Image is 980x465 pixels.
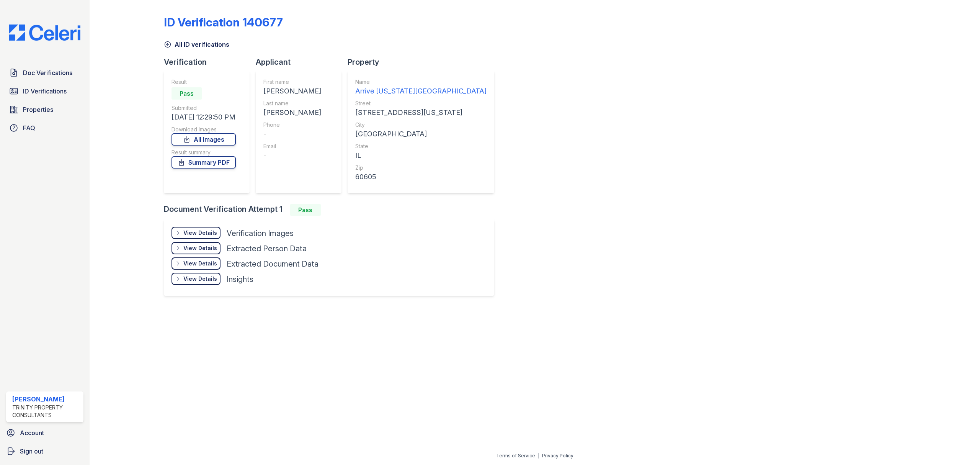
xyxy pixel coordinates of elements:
[171,112,236,123] div: [DATE] 12:29:50 PM
[263,78,321,86] div: First name
[164,204,500,216] div: Document Verification Attempt 1
[355,78,487,86] div: Name
[355,172,487,182] div: 60605
[23,123,35,133] span: FAQ
[538,453,539,458] div: |
[171,133,236,146] a: All Images
[3,25,87,41] img: CE_Logo_Blue-a8612792a0a2168367f1c8372b55b34899dd931a85d93a1a3d3e32e68fde9ad4.png
[171,104,236,112] div: Submitted
[263,142,321,150] div: Email
[183,244,217,252] div: View Details
[355,100,487,107] div: Street
[227,259,318,269] div: Extracted Document Data
[183,275,217,283] div: View Details
[20,428,44,437] span: Account
[3,444,87,459] a: Sign out
[171,156,236,169] a: Summary PDF
[23,87,67,96] span: ID Verifications
[6,84,83,99] a: ID Verifications
[355,150,487,161] div: IL
[6,102,83,117] a: Properties
[171,78,236,86] div: Result
[263,86,321,97] div: [PERSON_NAME]
[12,404,80,419] div: Trinity Property Consultants
[263,150,321,161] div: -
[355,142,487,150] div: State
[6,120,83,136] a: FAQ
[20,447,43,456] span: Sign out
[263,121,321,129] div: Phone
[355,129,487,139] div: [GEOGRAPHIC_DATA]
[496,453,535,458] a: Terms of Service
[23,68,72,77] span: Doc Verifications
[355,164,487,172] div: Zip
[290,204,321,216] div: Pass
[263,100,321,107] div: Last name
[542,453,573,458] a: Privacy Policy
[183,229,217,237] div: View Details
[3,425,87,440] a: Account
[355,107,487,118] div: [STREET_ADDRESS][US_STATE]
[227,228,294,239] div: Verification Images
[355,78,487,97] a: Name Arrive [US_STATE][GEOGRAPHIC_DATA]
[227,243,307,254] div: Extracted Person Data
[227,274,253,285] div: Insights
[256,57,348,67] div: Applicant
[171,87,202,100] div: Pass
[263,107,321,118] div: [PERSON_NAME]
[348,57,500,67] div: Property
[164,40,229,49] a: All ID verifications
[263,129,321,139] div: -
[164,57,256,67] div: Verification
[355,121,487,129] div: City
[355,86,487,97] div: Arrive [US_STATE][GEOGRAPHIC_DATA]
[23,105,53,114] span: Properties
[183,260,217,267] div: View Details
[6,65,83,80] a: Doc Verifications
[12,395,80,404] div: [PERSON_NAME]
[171,149,236,156] div: Result summary
[171,126,236,133] div: Download Images
[164,15,283,29] div: ID Verification 140677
